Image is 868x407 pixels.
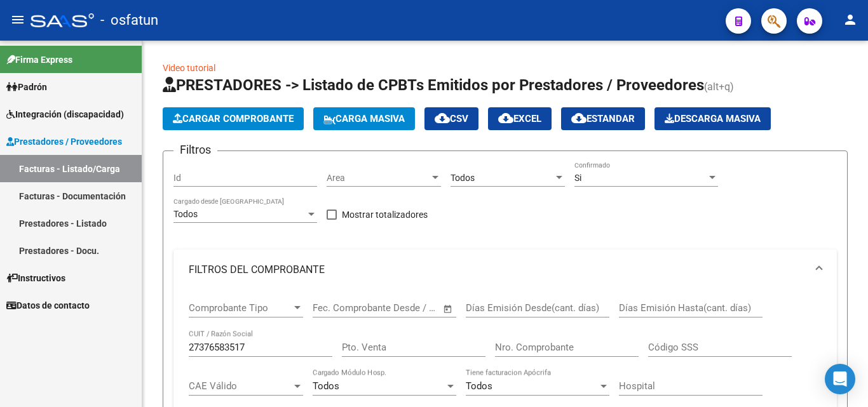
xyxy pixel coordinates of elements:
[6,80,47,94] span: Padrón
[654,107,771,130] button: Descarga Masiva
[173,113,294,124] span: Cargar Comprobante
[561,107,645,130] button: Estandar
[654,107,771,130] app-download-masive: Descarga masiva de comprobantes (adjuntos)
[498,110,513,126] mat-icon: cloud_download
[163,107,304,130] button: Cargar Comprobante
[323,113,405,124] span: Carga Masiva
[466,380,492,392] span: Todos
[189,380,292,392] span: CAE Válido
[6,53,72,67] span: Firma Express
[173,209,198,219] span: Todos
[313,107,415,130] button: Carga Masiva
[441,302,456,316] button: Open calendar
[498,113,541,124] span: EXCEL
[704,81,734,93] span: (alt+q)
[424,107,478,130] button: CSV
[163,76,704,94] span: PRESTADORES -> Listado de CPBTs Emitidos por Prestadores / Proveedores
[571,110,587,126] mat-icon: cloud_download
[435,110,450,126] mat-icon: cloud_download
[100,6,158,34] span: - osfatun
[665,113,761,124] span: Descarga Masiva
[843,12,858,27] mat-icon: person
[6,107,124,121] span: Integración (discapacidad)
[825,364,855,394] div: Open Intercom Messenger
[189,263,806,277] mat-panel-title: FILTROS DEL COMPROBANTE
[6,298,90,312] span: Datos de contacto
[163,63,215,73] a: Video tutorial
[6,271,65,285] span: Instructivos
[173,141,217,159] h3: Filtros
[10,12,25,27] mat-icon: menu
[6,135,122,149] span: Prestadores / Proveedores
[327,173,430,183] span: Area
[313,380,339,392] span: Todos
[313,302,354,314] input: Start date
[488,107,552,130] button: EXCEL
[365,302,427,314] input: End date
[173,250,837,290] mat-expansion-panel-header: FILTROS DEL COMPROBANTE
[435,113,468,124] span: CSV
[571,113,635,124] span: Estandar
[342,207,428,222] span: Mostrar totalizadores
[189,302,292,314] span: Comprobante Tipo
[451,173,475,183] span: Todos
[574,173,581,183] span: Si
